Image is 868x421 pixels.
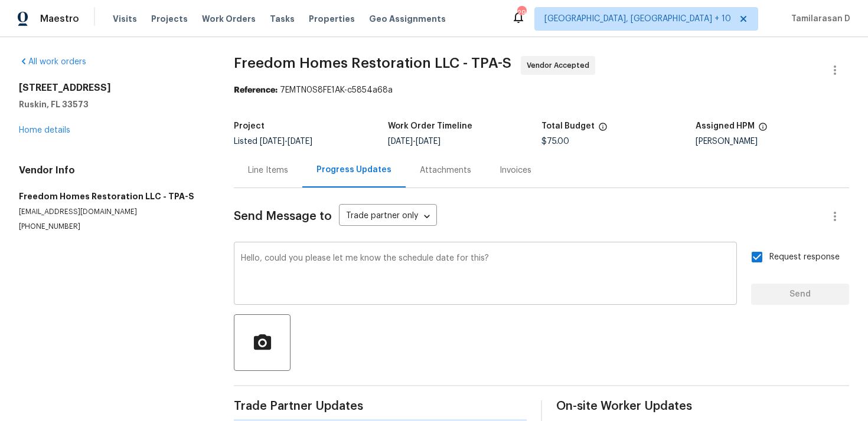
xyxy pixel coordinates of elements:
[517,7,526,19] div: 293
[19,82,205,94] h2: [STREET_ADDRESS]
[241,254,730,295] textarea: Hello, could you please let me know the schedule date for this?
[544,13,731,25] span: [GEOGRAPHIC_DATA], [GEOGRAPHIC_DATA] + 10
[288,137,312,146] span: [DATE]
[19,98,205,110] h5: Ruskin, FL 33573
[541,122,595,130] h5: Total Budget
[19,126,70,134] a: Home details
[416,137,440,146] span: [DATE]
[40,13,79,25] span: Maestro
[270,15,295,23] span: Tasks
[758,122,768,137] span: The hpm assigned to this work order.
[420,165,471,176] div: Attachments
[260,137,285,146] span: [DATE]
[388,122,472,130] h5: Work Order Timeline
[598,122,608,137] span: The total cost of line items that have been proposed by Opendoor. This sum includes line items th...
[696,122,755,130] h5: Assigned HPM
[388,137,440,146] span: -
[556,400,849,412] span: On-site Worker Updates
[369,13,446,25] span: Geo Assignments
[388,137,413,146] span: [DATE]
[260,137,312,146] span: -
[234,122,265,130] h5: Project
[19,190,205,202] h5: Freedom Homes Restoration LLC - TPA-S
[113,13,137,25] span: Visits
[248,165,288,176] div: Line Items
[696,137,850,146] div: [PERSON_NAME]
[787,13,850,25] span: Tamilarasan D
[19,222,205,232] p: [PHONE_NUMBER]
[234,137,312,146] span: Listed
[541,137,569,146] span: $75.00
[19,207,205,217] p: [EMAIL_ADDRESS][DOMAIN_NAME]
[234,210,332,222] span: Send Message to
[234,84,849,96] div: 7EMTN0S8FE1AK-c5854a68a
[527,60,594,71] span: Vendor Accepted
[769,251,840,264] span: Request response
[234,86,278,94] b: Reference:
[309,13,355,25] span: Properties
[19,165,205,176] h4: Vendor Info
[151,13,188,25] span: Projects
[19,58,86,66] a: All work orders
[316,164,391,176] div: Progress Updates
[234,400,527,412] span: Trade Partner Updates
[202,13,256,25] span: Work Orders
[500,165,531,176] div: Invoices
[339,207,437,226] div: Trade partner only
[234,56,511,70] span: Freedom Homes Restoration LLC - TPA-S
